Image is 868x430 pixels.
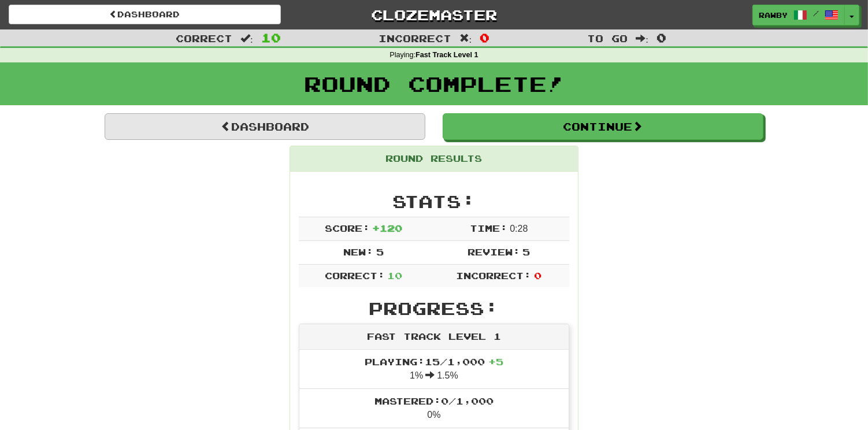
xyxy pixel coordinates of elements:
div: Fast Track Level 1 [299,324,569,350]
a: Clozemaster [298,5,570,25]
span: Playing: 15 / 1,000 [365,356,503,367]
span: 0 [480,31,489,45]
strong: Fast Track Level 1 [416,51,478,59]
h2: Progress: [299,299,569,318]
span: : [636,34,648,43]
span: Review: [468,246,520,257]
span: Correct: [325,270,385,281]
button: Continue [443,113,763,140]
li: 1% 1.5% [299,350,569,389]
a: Dashboard [9,5,281,24]
h1: Round Complete! [4,72,864,95]
span: Score: [325,223,370,233]
li: 0% [299,388,569,428]
span: New: [343,246,373,257]
a: rawby / [752,5,845,25]
a: Dashboard [105,113,425,140]
span: 0 [656,31,666,45]
h2: Stats: [299,192,569,211]
span: 10 [261,31,281,45]
span: 0 [534,270,541,281]
span: / [813,9,819,17]
span: Mastered: 0 / 1,000 [374,395,494,406]
span: Incorrect: [456,270,531,281]
span: + 5 [488,356,503,367]
span: Time: [470,223,507,233]
span: Correct [176,32,232,44]
div: Round Results [290,146,578,172]
span: 5 [522,246,530,257]
span: 10 [387,270,402,281]
span: : [459,34,472,43]
span: : [240,34,253,43]
span: rawby [759,10,788,20]
span: To go [587,32,628,44]
span: Incorrect [379,32,451,44]
span: + 120 [372,223,402,233]
span: 5 [376,246,384,257]
span: 0 : 28 [510,224,528,233]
